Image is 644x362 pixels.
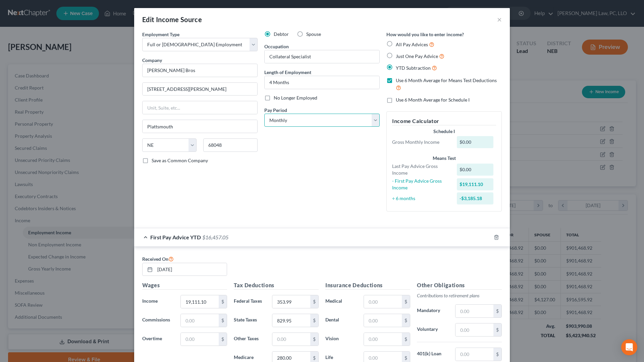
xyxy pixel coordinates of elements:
label: Dental [322,314,360,327]
button: × [497,15,502,23]
div: $ [310,314,318,327]
input: 0.00 [181,314,219,327]
div: - First Pay Advice Gross Income [389,178,453,191]
h5: Insurance Deductions [325,281,410,290]
input: Unit, Suite, etc... [143,101,257,114]
span: Debtor [274,31,289,37]
div: $ [219,333,227,346]
input: 0.00 [272,314,310,327]
div: Means Test [392,155,496,162]
input: 0.00 [181,333,219,346]
span: YTD Subtraction [396,65,431,71]
span: Use 6 Month Average for Schedule I [396,97,470,103]
div: ÷ 6 months [389,195,453,202]
div: -$3,185.18 [457,192,494,204]
h5: Other Obligations [417,281,502,290]
label: Voluntary [414,323,452,337]
label: Commissions [139,314,177,327]
div: $ [310,295,318,308]
div: $ [219,314,227,327]
label: Occupation [264,43,289,50]
span: Company [142,57,162,63]
label: Federal Taxes [230,295,269,308]
span: Employment Type [142,32,179,37]
span: Use 6 Month Average for Means Test Deductions [396,77,497,83]
h5: Wages [142,281,227,290]
div: $0.00 [457,136,494,148]
div: Gross Monthly Income [389,139,453,145]
label: Medical [322,295,360,308]
input: 0.00 [272,295,310,308]
span: No Longer Employed [274,95,317,101]
input: Search company by name... [142,64,258,77]
div: Last Pay Advice Gross Income [389,163,453,176]
span: All Pay Advices [396,42,428,47]
label: Received On [142,255,174,263]
div: Edit Income Source [142,15,202,24]
span: Just One Pay Advice [396,53,438,59]
span: Income [142,298,158,304]
div: $ [402,333,410,346]
span: Pay Period [264,107,287,113]
input: 0.00 [364,295,402,308]
label: How would you like to enter income? [386,31,464,38]
label: State Taxes [230,314,269,327]
label: Mandatory [414,304,452,318]
input: -- [265,50,379,63]
div: Open Intercom Messenger [621,339,637,355]
h5: Income Calculator [392,117,496,125]
div: $ [493,305,501,317]
div: $0.00 [457,164,494,176]
span: Save as Common Company [152,158,208,163]
label: Other Taxes [230,333,269,346]
div: $ [310,333,318,346]
div: $19,111.10 [457,178,494,190]
input: Enter city... [143,120,257,133]
input: Enter address... [143,83,257,96]
div: $ [402,295,410,308]
input: Enter zip... [203,138,258,152]
p: Contributions to retirement plans [417,292,502,299]
input: 0.00 [364,314,402,327]
input: 0.00 [455,323,493,336]
div: $ [493,348,501,361]
input: 0.00 [455,305,493,317]
label: 401(k) Loan [414,348,452,361]
input: ex: 2 years [265,76,379,89]
div: $ [402,314,410,327]
input: 0.00 [455,348,493,361]
div: Schedule I [392,128,496,135]
span: Spouse [306,31,321,37]
h5: Tax Deductions [234,281,319,290]
label: Vision [322,333,360,346]
label: Length of Employment [264,69,311,76]
input: 0.00 [181,295,219,308]
div: $ [493,323,501,336]
input: 0.00 [272,333,310,346]
input: MM/DD/YYYY [155,263,227,276]
input: 0.00 [364,333,402,346]
div: $ [219,295,227,308]
span: $16,457.05 [202,234,228,240]
span: First Pay Advice YTD [150,234,201,240]
label: Overtime [139,333,177,346]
